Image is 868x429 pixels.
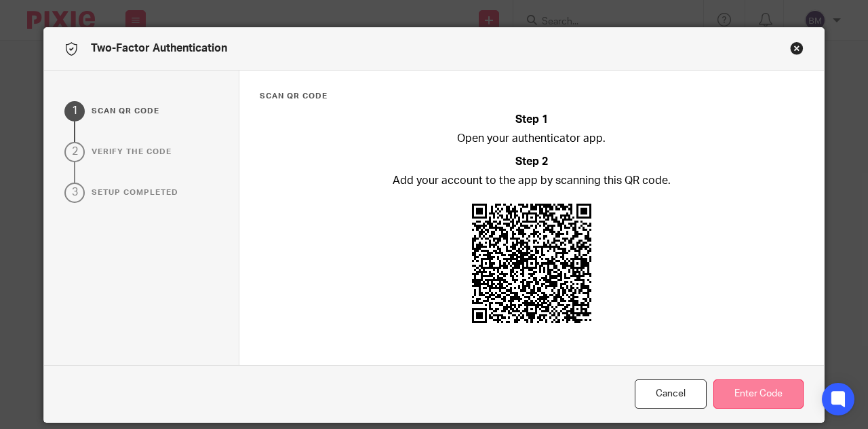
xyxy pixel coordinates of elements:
h2: Step 1 [515,112,548,128]
p: verify the code [92,147,172,157]
div: 2 [64,142,85,162]
h2: Step 2 [515,154,548,170]
p: Add your account to the app by scanning this QR code. [393,173,671,189]
button: Cancel [635,379,707,409]
p: Scan qr code [92,106,159,117]
img: QR code [464,195,599,331]
div: 1 [64,101,85,122]
span: Two-Factor Authentication [91,43,227,54]
p: Setup completed [92,187,178,198]
p: Open your authenticator app. [457,131,606,147]
button: Enter Code [713,379,804,409]
button: Close modal [790,41,804,55]
div: 3 [64,183,85,203]
h3: Scan qr code [260,91,804,102]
